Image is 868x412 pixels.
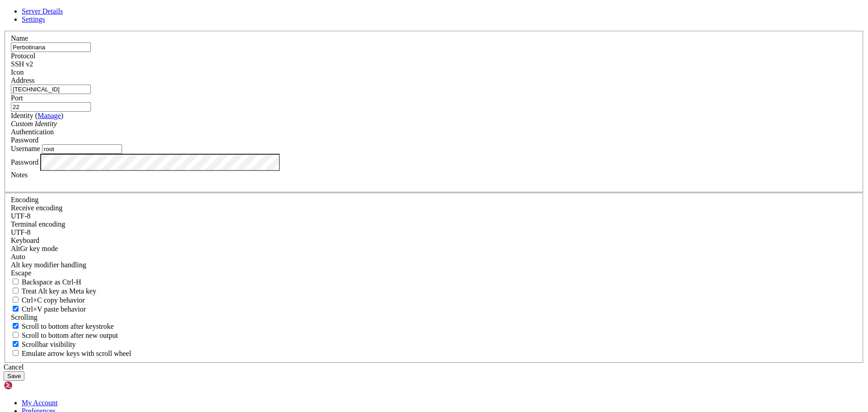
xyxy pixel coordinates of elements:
label: The default terminal encoding. ISO-2022 enables character map translations (like graphics maps). ... [11,220,65,228]
span: UTF-8 [11,212,31,220]
span: Backspace as Ctrl-H [22,278,81,286]
span: Ctrl+C copy behavior [22,296,85,304]
label: Keyboard [11,237,39,244]
span: Password [11,136,38,144]
input: Scroll to bottom after keystroke [13,323,19,329]
label: Scroll to bottom after new output. [11,331,118,339]
label: Authentication [11,128,54,136]
input: Server Name [11,43,91,52]
input: Scroll to bottom after new output [13,332,19,338]
span: UTF-8 [11,228,31,236]
input: Backspace as Ctrl-H [13,279,19,284]
label: Icon [11,68,24,76]
span: Escape [11,269,31,277]
span: Scroll to bottom after keystroke [22,322,114,330]
label: Whether to scroll to the bottom on any keystroke. [11,322,114,330]
label: Address [11,76,34,84]
input: Emulate arrow keys with scroll wheel [13,350,19,356]
a: Manage [38,112,61,119]
div: UTF-8 [11,228,857,237]
label: Set the expected encoding for data received from the host. If the encodings do not match, visual ... [11,245,58,252]
input: Scrollbar visibility [13,341,19,347]
label: If true, the backspace should send BS ('\x08', aka ^H). Otherwise the backspace key should send '... [11,278,81,286]
span: SSH v2 [11,60,33,68]
span: Scroll to bottom after new output [22,331,118,339]
span: Auto [11,253,25,260]
label: Encoding [11,196,38,204]
label: Notes [11,171,28,179]
label: The vertical scrollbar mode. [11,341,76,348]
label: Protocol [11,52,35,60]
div: Cancel [4,363,864,371]
label: Ctrl-C copies if true, send ^C to host if false. Ctrl-Shift-C sends ^C to host if true, copies if... [11,296,85,304]
input: Host Name or IP [11,85,91,94]
span: Ctrl+V paste behavior [22,305,86,313]
a: Server Details [22,7,63,15]
div: Password [11,136,857,144]
label: Set the expected encoding for data received from the host. If the encodings do not match, visual ... [11,204,62,212]
img: Shellngn [4,381,56,390]
label: Scrolling [11,313,38,321]
label: Username [11,145,40,152]
label: When using the alternative screen buffer, and DECCKM (Application Cursor Keys) is active, mouse w... [11,350,131,357]
div: Custom Identity [11,120,857,128]
label: Ctrl+V pastes if true, sends ^V to host if false. Ctrl+Shift+V sends ^V to host if true, pastes i... [11,305,86,313]
div: UTF-8 [11,212,857,220]
div: Auto [11,253,857,261]
div: SSH v2 [11,60,857,68]
span: Scrollbar visibility [22,341,76,348]
label: Name [11,34,28,42]
input: Port Number [11,102,91,112]
label: Controls how the Alt key is handled. Escape: Send an ESC prefix. 8-Bit: Add 128 to the typed char... [11,261,86,269]
input: Login Username [42,144,122,154]
span: ( ) [35,112,63,119]
input: Ctrl+V paste behavior [13,306,19,312]
label: Whether the Alt key acts as a Meta key or as a distinct Alt key. [11,287,96,295]
div: Escape [11,269,857,277]
i: Custom Identity [11,120,57,128]
label: Password [11,158,38,166]
span: Treat Alt key as Meta key [22,287,96,295]
input: Treat Alt key as Meta key [13,288,19,294]
a: Settings [22,15,45,23]
span: Emulate arrow keys with scroll wheel [22,350,131,357]
label: Identity [11,112,63,119]
label: Port [11,94,23,102]
input: Ctrl+C copy behavior [13,297,19,303]
a: My Account [22,399,58,407]
button: Save [4,371,24,381]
